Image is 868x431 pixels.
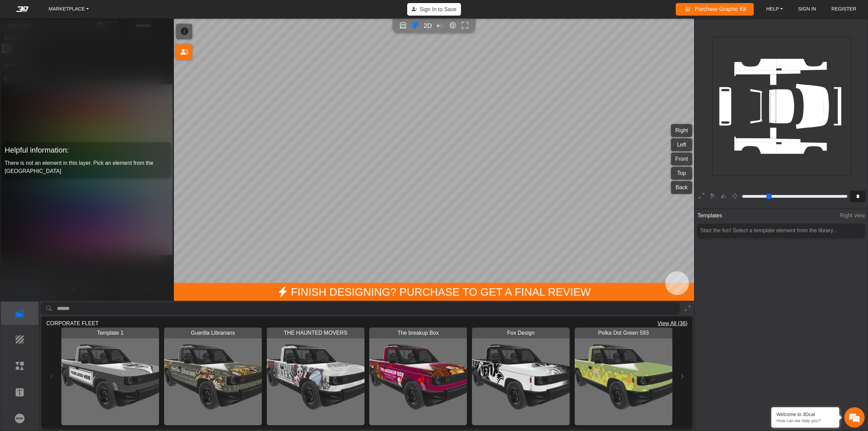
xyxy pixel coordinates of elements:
[472,328,570,425] div: View Fox Design
[423,21,433,31] button: 2D
[111,3,127,20] div: Minimize live chat window
[267,328,364,425] img: THE HAUNTED MOVERS undefined
[575,328,672,425] div: View Polka Dot Green 593
[369,328,467,425] div: View The breakup Box
[96,329,125,337] span: Template 1
[3,212,45,217] span: Conversation
[174,283,694,301] span: Finish Designing? Purchase to get a final review
[575,328,672,425] img: Polka Dot Green 593 undefined
[700,228,837,233] span: Start the fun! Select a template element from the library...
[283,329,349,337] span: THE HAUNTED MOVERS
[671,181,692,194] button: Back
[45,36,124,44] div: Chat with us now
[423,22,432,29] span: 2D
[681,3,749,16] a: Purchase Graphic Kit
[671,124,692,137] button: Right
[506,329,535,337] span: Fox Design
[657,319,688,328] span: View All (36)
[671,153,692,165] button: Front
[410,21,420,31] button: Color tool
[3,177,129,200] textarea: Type your message and hit 'Enter'
[764,3,786,15] a: HELP
[5,144,169,156] h5: Helpful information:
[671,167,692,180] button: Top
[697,209,722,222] span: Templates
[671,138,692,151] button: Left
[398,21,408,31] button: Open in Showroom
[39,80,94,144] span: We're online!
[46,319,98,328] span: CORPORATE FLEET
[776,412,834,417] div: Welcome to 3Dcal
[5,160,153,174] span: There is not an element in this layer. Pick an element from the [GEOGRAPHIC_DATA]
[682,302,693,315] button: Expand Library
[448,21,458,31] button: Editor settings
[795,3,819,15] a: SIGN IN
[472,328,570,425] img: Fox Design undefined
[840,209,865,222] span: Right view
[407,3,461,16] button: Sign In to Save
[776,418,834,423] p: How can we help you?
[57,302,680,315] input: search asset
[164,328,262,425] img: Guerilla Librarians undefined
[696,191,707,202] button: Expand 2D editor
[46,3,92,15] a: MARKETPLACE
[730,191,740,202] button: Pan
[87,200,129,221] div: Articles
[829,3,859,15] a: REGISTER
[164,328,262,425] div: View Guerilla Librarians
[190,329,236,337] span: Guerilla Librarians
[369,328,467,425] img: The breakup Box undefined
[460,21,470,31] button: Full screen
[45,200,87,221] div: FAQs
[61,328,159,425] div: View Template 1
[396,329,440,337] span: The breakup Box
[61,328,159,425] img: Template 1 undefined
[597,329,650,337] span: Polka Dot Green 593
[267,328,364,425] div: View THE HAUNTED MOVERS
[7,35,18,45] div: Navigation go back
